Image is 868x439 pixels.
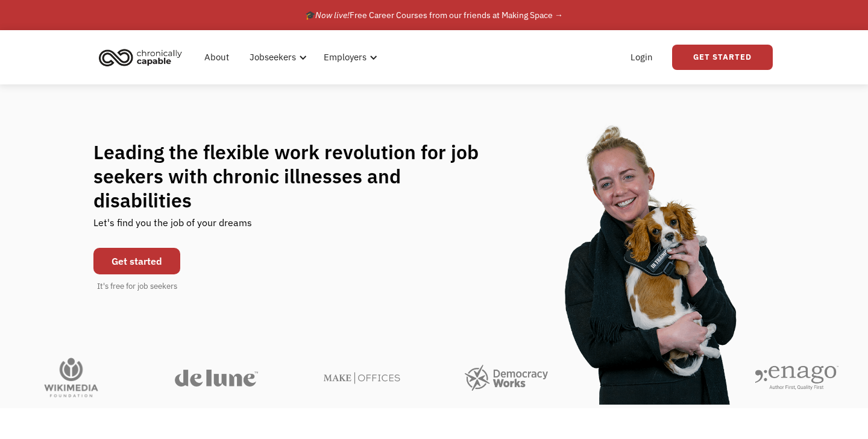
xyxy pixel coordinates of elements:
[672,45,773,70] a: Get Started
[97,280,177,292] div: It's free for job seekers
[305,8,563,22] div: 🎓 Free Career Courses from our friends at Making Space →
[93,212,252,242] div: Let's find you the job of your dreams
[250,50,296,65] div: Jobseekers
[623,38,660,77] a: Login
[93,248,180,274] a: Get started
[324,50,366,65] div: Employers
[95,44,191,71] a: home
[197,38,236,77] a: About
[95,44,186,71] img: Chronically Capable logo
[316,38,381,77] div: Employers
[93,140,502,212] h1: Leading the flexible work revolution for job seekers with chronic illnesses and disabilities
[242,38,310,77] div: Jobseekers
[315,10,350,21] em: Now live!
